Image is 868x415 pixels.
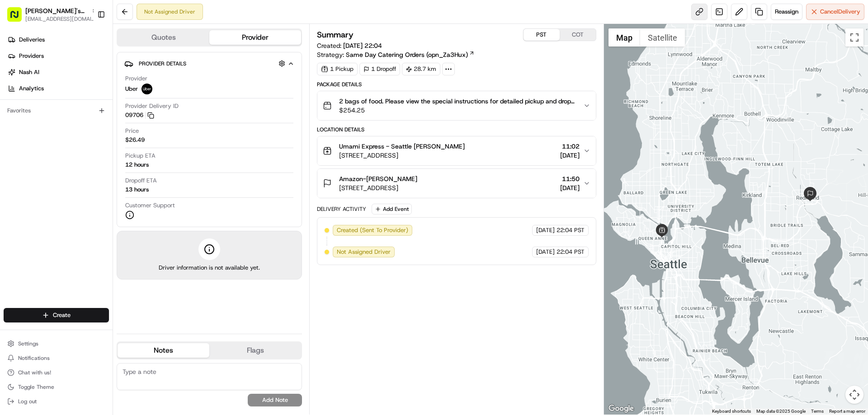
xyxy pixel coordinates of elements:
span: Notifications [18,354,50,362]
div: Delivery Activity [317,205,366,213]
a: Providers [4,49,113,63]
button: Create [4,308,109,322]
img: uber-new-logo.jpeg [142,84,152,94]
button: [PERSON_NAME]'s Fast Food - [GEOGRAPHIC_DATA] [25,6,88,15]
span: Map data ©2025 Google [756,409,806,414]
div: 12 hours [125,161,149,169]
div: Strategy: [317,50,475,59]
span: Same Day Catering Orders (opn_Za3Hux) [346,50,468,59]
a: Open this area in Google Maps (opens a new window) [606,403,636,415]
span: Chat with us! [18,369,51,376]
div: 13 hours [125,186,149,194]
button: Notifications [4,352,109,364]
span: 12 ago [81,140,99,147]
a: Deliveries [4,33,113,47]
img: Grace Nketiah [9,156,24,170]
div: 💻 [76,203,84,210]
span: [DATE] [560,151,580,160]
span: Analytics [19,84,44,93]
button: CancelDelivery [806,4,864,20]
span: [DATE] [536,226,555,234]
button: Map camera controls [845,386,863,404]
span: Provider Delivery ID [125,102,179,110]
img: 1753817452368-0c19585d-7be3-40d9-9a41-2dc781b3d1eb [19,86,35,103]
span: Driver information is not available yet. [159,264,260,272]
span: Toggle Theme [18,383,54,391]
img: Operations Team [9,131,24,146]
span: [STREET_ADDRESS] [339,183,417,192]
span: Customer Support [125,201,175,210]
span: Log out [18,398,37,405]
button: Quotes [118,30,209,45]
span: 2 bags of food. Please view the special instructions for detailed pickup and drop-off information. [339,97,576,106]
img: Google [606,403,636,415]
button: Flags [209,343,301,358]
span: • [76,140,79,147]
p: Welcome 👋 [9,36,165,51]
button: See all [140,116,165,126]
button: Notes [118,343,209,358]
div: 1 Pickup [317,63,358,75]
span: Pylon [90,224,109,231]
span: Settings [18,340,38,347]
span: Uber [125,85,138,93]
span: Provider Details [139,60,186,67]
span: Created (Sent To Provider) [337,226,408,234]
button: Start new chat [154,89,165,100]
button: Keyboard shortcuts [712,408,751,415]
div: Favorites [4,103,109,118]
button: Show satellite imagery [640,28,685,47]
button: 09706 [125,111,154,119]
span: Not Assigned Driver [337,248,391,256]
div: Location Details [317,126,596,133]
a: 💻API Documentation [73,198,149,214]
span: 11:02 [560,142,580,151]
span: Create [53,311,71,319]
div: Past conversations [9,117,58,125]
button: Chat with us! [4,366,109,379]
span: Operations Team [28,140,74,147]
a: Nash AI [4,65,113,79]
button: Toggle Theme [4,381,109,393]
span: [DATE] 22:04 [343,42,382,50]
button: [EMAIL_ADDRESS][DOMAIN_NAME] [25,15,98,23]
span: Price [125,127,139,135]
div: 28.7 km [402,63,440,75]
button: Reassign [771,4,802,20]
span: $26.49 [125,136,145,144]
button: Settings [4,337,109,350]
span: Nash AI [19,68,39,76]
button: Add Event [372,204,412,214]
a: Powered byPylon [64,224,109,231]
span: [PERSON_NAME] [28,164,73,172]
span: Providers [19,52,44,60]
a: 📗Knowledge Base [5,198,73,214]
img: 1736555255976-a54dd68f-1ca7-489b-9aae-adbdc363a1c4 [9,86,25,103]
span: 22:04 PST [557,248,585,256]
button: Toggle fullscreen view [845,28,863,47]
span: 11:50 [560,174,580,183]
button: COT [560,29,596,41]
button: 2 bags of food. Please view the special instructions for detailed pickup and drop-off information... [317,91,595,120]
a: Analytics [4,81,113,96]
div: We're available if you need us! [41,95,124,103]
span: $254.25 [339,106,576,115]
img: Nash [9,9,27,27]
button: PST [524,29,560,41]
span: Provider [125,75,147,83]
span: [DATE] [560,183,580,192]
div: 1 Dropoff [359,63,400,75]
button: Log out [4,395,109,408]
span: Reassign [775,8,798,16]
span: • [75,164,78,172]
button: Umami Express - Seattle [PERSON_NAME][STREET_ADDRESS]11:02[DATE] [317,136,595,165]
span: Amazon-[PERSON_NAME] [339,174,417,183]
span: Deliveries [19,36,45,44]
span: Dropoff ETA [125,177,157,185]
span: 22:04 PST [557,226,585,234]
span: [STREET_ADDRESS] [339,151,465,160]
span: Umami Express - Seattle [PERSON_NAME] [339,142,465,151]
button: Show street map [609,28,640,47]
a: Terms [811,409,824,414]
button: Amazon-[PERSON_NAME][STREET_ADDRESS]11:50[DATE] [317,169,595,198]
